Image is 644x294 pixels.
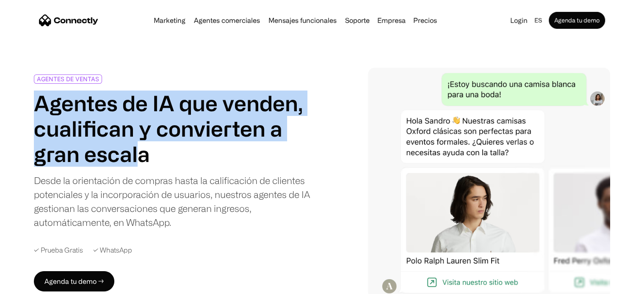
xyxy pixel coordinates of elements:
a: Soporte [342,17,373,24]
div: Empresa [375,14,408,26]
aside: Language selected: Español [8,278,51,291]
a: Marketing [150,17,189,24]
div: ✓ Prueba Gratis [34,246,83,254]
a: Agentes comerciales [191,17,263,24]
a: Agenda tu demo → [34,271,114,291]
ul: Language list [17,279,51,291]
a: Agenda tu demo [549,12,605,29]
div: Empresa [377,14,406,26]
div: AGENTES DE VENTAS [37,76,99,82]
div: es [534,14,542,26]
a: home [39,14,98,27]
a: Mensajes funcionales [265,17,340,24]
h1: Agentes de IA que venden, cualifican y convierten a gran escala [34,91,312,167]
a: Login [507,14,531,26]
div: Desde la orientación de compras hasta la calificación de clientes potenciales y la incorporación ... [34,173,312,229]
div: es [531,14,547,26]
div: ✓ WhatsApp [93,246,132,254]
a: Precios [410,17,440,24]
